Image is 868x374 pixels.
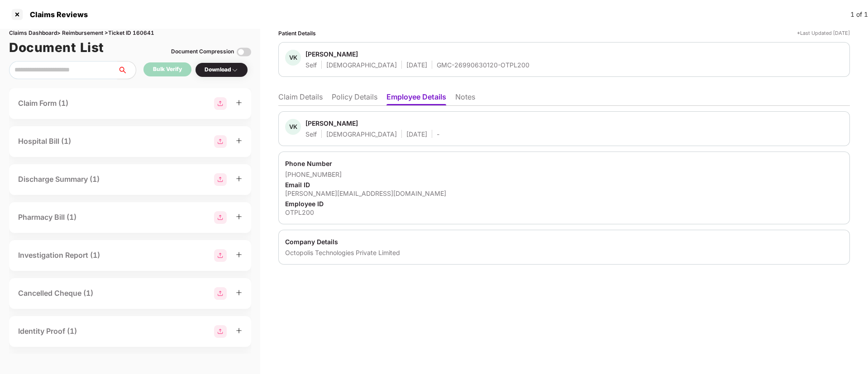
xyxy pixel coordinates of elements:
[305,130,317,138] div: Self
[214,325,227,338] img: svg+xml;base64,PHN2ZyBpZD0iR3JvdXBfMjg4MTMiIGRhdGEtbmFtZT0iR3JvdXAgMjg4MTMiIHhtbG5zPSJodHRwOi8vd3...
[406,61,427,69] div: [DATE]
[285,208,843,217] div: OTPL200
[117,66,136,74] span: search
[285,180,843,189] div: Email ID
[18,326,77,337] div: Identity Proof (1)
[326,61,397,69] div: [DEMOGRAPHIC_DATA]
[171,47,234,56] div: Document Compression
[18,136,71,147] div: Hospital Bill (1)
[236,99,242,106] span: plus
[285,189,843,198] div: [PERSON_NAME][EMAIL_ADDRESS][DOMAIN_NAME]
[236,213,242,220] span: plus
[214,211,227,224] img: svg+xml;base64,PHN2ZyBpZD0iR3JvdXBfMjg4MTMiIGRhdGEtbmFtZT0iR3JvdXAgMjg4MTMiIHhtbG5zPSJodHRwOi8vd3...
[18,212,76,223] div: Pharmacy Bill (1)
[9,38,104,57] h1: Document List
[437,61,529,69] div: GMC-26990630120-OTPL200
[285,159,843,168] div: Phone Number
[214,135,227,148] img: svg+xml;base64,PHN2ZyBpZD0iR3JvdXBfMjg4MTMiIGRhdGEtbmFtZT0iR3JvdXAgMjg4MTMiIHhtbG5zPSJodHRwOi8vd3...
[285,237,843,246] div: Company Details
[214,287,227,300] img: svg+xml;base64,PHN2ZyBpZD0iR3JvdXBfMjg4MTMiIGRhdGEtbmFtZT0iR3JvdXAgMjg4MTMiIHhtbG5zPSJodHRwOi8vd3...
[214,249,227,262] img: svg+xml;base64,PHN2ZyBpZD0iR3JvdXBfMjg4MTMiIGRhdGEtbmFtZT0iR3JvdXAgMjg4MTMiIHhtbG5zPSJodHRwOi8vd3...
[153,65,182,74] div: Bulk Verify
[236,251,242,258] span: plus
[214,97,227,110] img: svg+xml;base64,PHN2ZyBpZD0iR3JvdXBfMjg4MTMiIGRhdGEtbmFtZT0iR3JvdXAgMjg4MTMiIHhtbG5zPSJodHRwOi8vd3...
[332,92,377,105] li: Policy Details
[117,61,136,79] button: search
[278,29,316,38] div: Patient Details
[237,45,251,59] img: svg+xml;base64,PHN2ZyBpZD0iVG9nZ2xlLTMyeDMyIiB4bWxucz0iaHR0cDovL3d3dy53My5vcmcvMjAwMC9zdmciIHdpZH...
[278,92,323,105] li: Claim Details
[305,61,317,69] div: Self
[285,248,843,257] div: Octopolis Technologies Private Limited
[18,288,93,299] div: Cancelled Cheque (1)
[455,92,475,105] li: Notes
[406,130,427,138] div: [DATE]
[205,66,238,74] div: Download
[437,130,439,138] div: -
[797,29,850,38] div: *Last Updated [DATE]
[9,29,251,38] div: Claims Dashboard > Reimbursement > Ticket ID 160641
[18,98,68,109] div: Claim Form (1)
[231,66,238,74] img: svg+xml;base64,PHN2ZyBpZD0iRHJvcGRvd24tMzJ4MzIiIHhtbG5zPSJodHRwOi8vd3d3LnczLm9yZy8yMDAwL3N2ZyIgd2...
[236,327,242,334] span: plus
[236,175,242,182] span: plus
[236,289,242,296] span: plus
[236,137,242,144] span: plus
[214,173,227,186] img: svg+xml;base64,PHN2ZyBpZD0iR3JvdXBfMjg4MTMiIGRhdGEtbmFtZT0iR3JvdXAgMjg4MTMiIHhtbG5zPSJodHRwOi8vd3...
[850,9,868,19] div: 1 of 1
[285,50,301,66] div: VK
[285,119,301,135] div: VK
[386,92,446,105] li: Employee Details
[24,10,88,19] div: Claims Reviews
[305,50,358,58] div: [PERSON_NAME]
[285,170,843,179] div: [PHONE_NUMBER]
[285,199,843,208] div: Employee ID
[326,130,397,138] div: [DEMOGRAPHIC_DATA]
[305,119,358,128] div: [PERSON_NAME]
[18,174,100,185] div: Discharge Summary (1)
[18,250,100,261] div: Investigation Report (1)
